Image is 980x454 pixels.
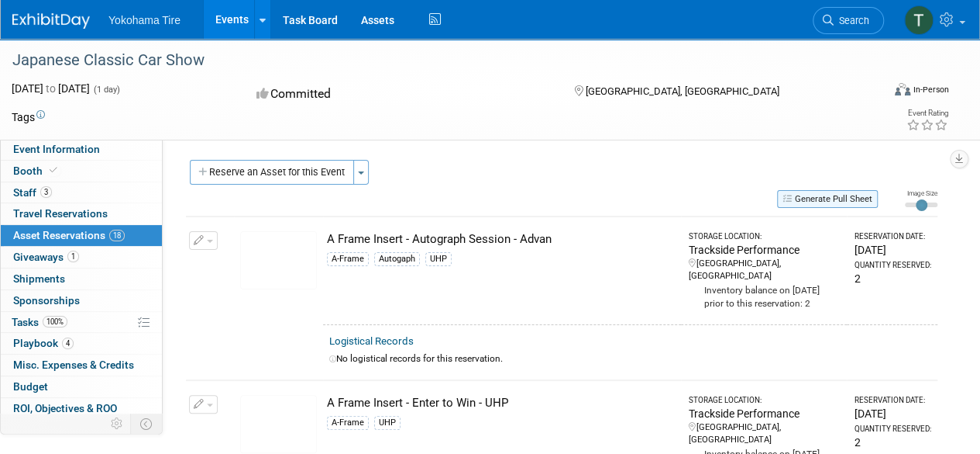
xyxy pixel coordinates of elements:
a: Playbook4 [1,333,162,354]
a: Misc. Expenses & Credits [1,355,162,376]
div: 2 [854,435,931,450]
a: Staff3 [1,182,162,203]
span: Staff [13,186,52,199]
div: Image Size [905,189,937,198]
span: 100% [43,316,67,328]
div: [GEOGRAPHIC_DATA], [GEOGRAPHIC_DATA] [689,421,841,446]
a: Sponsorships [1,290,162,311]
div: A Frame Insert - Enter to Win - UHP [327,395,675,411]
img: ExhibitDay [12,13,90,29]
span: Tasks [12,316,67,328]
div: [DATE] [854,242,931,258]
span: Yokohama Tire [108,14,181,26]
a: Travel Reservations [1,203,162,224]
a: Budget [1,376,162,397]
div: UHP [425,252,452,266]
div: Trackside Performance [689,242,841,258]
div: No logistical records for this reservation. [329,352,931,366]
a: Shipments [1,269,162,289]
div: In-Person [913,84,949,95]
td: Personalize Event Tab Strip [104,414,131,434]
span: Shipments [13,272,65,285]
span: ROI, Objectives & ROO [13,402,117,414]
span: Playbook [13,337,74,349]
button: Reserve an Asset for this Event [190,160,354,185]
span: 3 [40,186,52,198]
div: [DATE] [854,406,931,421]
a: Search [813,7,884,34]
span: Search [834,15,869,26]
div: Autogaph [374,252,420,266]
a: Giveaways1 [1,247,162,268]
span: Misc. Expenses & Credits [13,359,134,371]
span: [GEOGRAPHIC_DATA], [GEOGRAPHIC_DATA] [585,85,779,97]
span: to [43,82,58,95]
button: Generate Pull Sheet [777,190,878,208]
td: Tags [12,109,45,125]
td: Toggle Event Tabs [131,414,163,434]
img: Tyler Martin [904,5,934,35]
span: Booth [13,165,60,177]
div: Storage Location: [689,231,841,242]
div: Event Format [812,81,949,104]
div: UHP [374,416,401,430]
div: Reservation Date: [854,231,931,242]
div: Storage Location: [689,395,841,406]
span: Sponsorships [13,294,80,307]
div: Quantity Reserved: [854,260,931,271]
span: (1 day) [92,85,120,95]
span: Event Information [13,143,100,155]
div: Quantity Reserved: [854,424,931,435]
div: Japanese Classic Car Show [7,47,869,75]
img: View Images [240,231,317,289]
div: [GEOGRAPHIC_DATA], [GEOGRAPHIC_DATA] [689,258,841,282]
span: 18 [109,230,125,241]
a: Asset Reservations18 [1,225,162,246]
div: Committed [252,81,548,108]
div: 2 [854,271,931,286]
i: Booth reservation complete [50,166,57,175]
span: 1 [67,251,79,262]
a: Event Information [1,139,162,160]
span: Budget [13,380,48,393]
span: Giveaways [13,251,79,263]
div: Event Rating [906,109,948,117]
a: ROI, Objectives & ROO [1,398,162,419]
a: Tasks100% [1,312,162,333]
div: A-Frame [327,416,369,430]
div: Inventory balance on [DATE] prior to this reservation: 2 [689,282,841,310]
div: Trackside Performance [689,406,841,421]
div: Reservation Date: [854,395,931,406]
span: 4 [62,338,74,349]
a: Logistical Records [329,335,414,347]
a: Booth [1,161,162,182]
div: A-Frame [327,252,369,266]
img: View Images [240,395,317,453]
div: A Frame Insert - Autograph Session - Advan [327,231,675,248]
img: Format-Inperson.png [895,83,910,95]
span: [DATE] [DATE] [12,82,90,95]
span: Travel Reservations [13,207,108,220]
span: Asset Reservations [13,229,125,241]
